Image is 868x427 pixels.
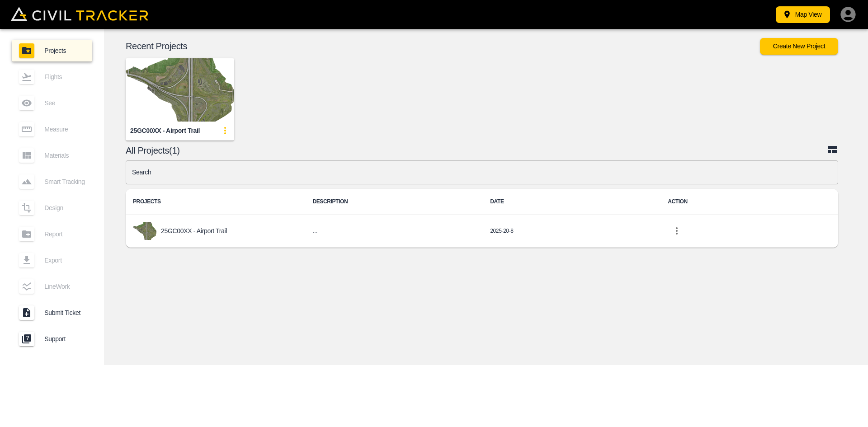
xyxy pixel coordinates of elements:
[12,328,92,350] a: Support
[12,40,92,61] a: Projects
[44,309,85,316] span: Submit Ticket
[483,189,660,215] th: DATE
[312,225,476,237] h6: ...
[44,335,85,343] span: Support
[760,38,838,55] button: Create New Project
[12,302,92,324] a: Submit Ticket
[11,7,148,21] img: Civil Tracker
[133,222,156,240] img: project-image
[660,189,838,215] th: ACTION
[126,42,760,50] p: Recent Projects
[126,58,234,122] img: 25GC00XX - Airport Trail
[130,127,200,135] div: 25GC00XX - Airport Trail
[126,189,838,248] table: project-list-table
[44,47,85,54] span: Projects
[776,6,830,23] button: Map View
[305,189,483,215] th: DESCRIPTION
[216,122,234,140] button: update-card-details
[483,215,660,248] td: 2025-20-8
[161,227,227,235] p: 25GC00XX - Airport Trail
[126,147,827,154] p: All Projects(1)
[126,189,305,215] th: PROJECTS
